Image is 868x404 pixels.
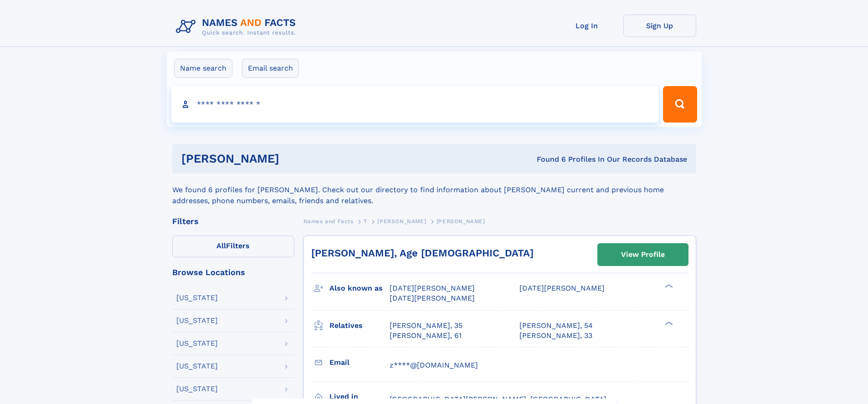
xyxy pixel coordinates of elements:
[519,321,593,331] a: [PERSON_NAME], 54
[550,15,623,37] a: Log In
[329,318,390,333] h3: Relatives
[390,284,475,292] span: [DATE][PERSON_NAME]
[377,218,426,225] span: [PERSON_NAME]
[437,218,485,225] span: [PERSON_NAME]
[172,15,303,39] img: Logo Names and Facts
[329,281,390,296] h3: Also known as
[408,154,687,164] div: Found 6 Profiles In Our Records Database
[171,86,659,123] input: search input
[623,15,696,37] a: Sign Up
[329,355,390,370] h3: Email
[598,244,688,266] a: View Profile
[181,153,408,164] h1: [PERSON_NAME]
[176,317,218,324] div: [US_STATE]
[663,283,673,289] div: ❯
[176,340,218,347] div: [US_STATE]
[303,215,354,227] a: Names and Facts
[174,59,232,78] label: Name search
[242,59,299,78] label: Email search
[364,218,367,225] span: T
[172,268,294,276] div: Browse Locations
[621,244,665,265] div: View Profile
[390,294,475,302] span: [DATE][PERSON_NAME]
[519,284,605,292] span: [DATE][PERSON_NAME]
[176,363,218,370] div: [US_STATE]
[663,320,673,326] div: ❯
[311,247,534,259] a: [PERSON_NAME], Age [DEMOGRAPHIC_DATA]
[390,321,462,331] a: [PERSON_NAME], 35
[519,331,592,341] a: [PERSON_NAME], 33
[172,235,294,257] label: Filters
[176,294,218,302] div: [US_STATE]
[176,385,218,393] div: [US_STATE]
[364,215,367,227] a: T
[390,331,462,341] a: [PERSON_NAME], 61
[663,86,697,123] button: Search Button
[390,395,606,404] span: [GEOGRAPHIC_DATA][PERSON_NAME], [GEOGRAPHIC_DATA]
[377,215,426,227] a: [PERSON_NAME]
[172,217,294,225] div: Filters
[172,174,696,206] div: We found 6 profiles for [PERSON_NAME]. Check out our directory to find information about [PERSON_...
[216,241,226,250] span: All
